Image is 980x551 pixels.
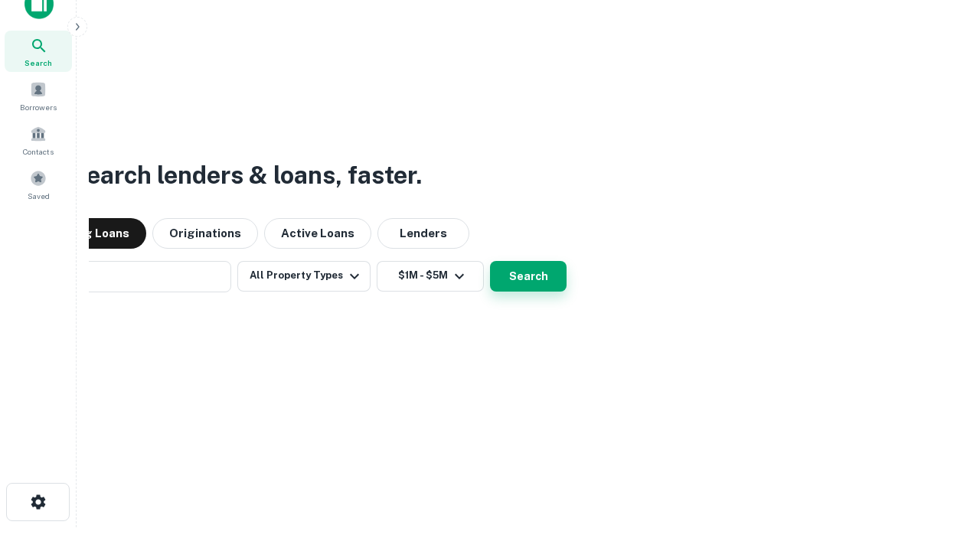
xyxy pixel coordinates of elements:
[5,75,72,116] a: Borrowers
[377,261,484,292] button: $1M - $5M
[903,380,980,453] iframe: Chat Widget
[23,145,54,158] span: Contacts
[28,190,50,202] span: Saved
[5,119,72,161] a: Contacts
[5,164,72,205] a: Saved
[5,31,72,72] a: Search
[237,261,371,292] button: All Property Types
[377,218,469,249] button: Lenders
[24,57,52,69] span: Search
[490,261,567,292] button: Search
[20,101,57,113] span: Borrowers
[152,218,258,249] button: Originations
[264,218,371,249] button: Active Loans
[70,157,422,194] h3: Search lenders & loans, faster.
